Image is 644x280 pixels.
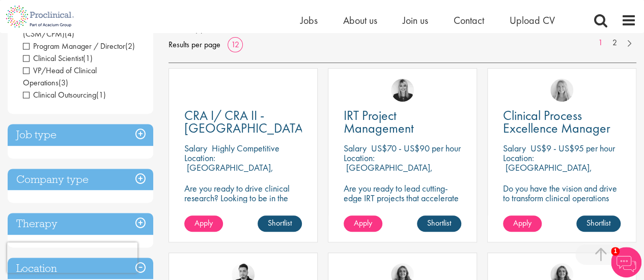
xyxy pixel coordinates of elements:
span: VP/Head of Clinical Operations [23,65,97,88]
span: Salary [344,142,367,154]
span: Salary [184,142,207,154]
iframe: reCAPTCHA [7,242,137,273]
p: Highly Competitive [212,142,279,154]
span: CRA I/ CRA II - [GEOGRAPHIC_DATA] [184,107,307,137]
a: 12 [228,39,243,50]
span: Clinical Scientist [23,53,83,64]
a: Clinical Process Excellence Manager [503,109,621,135]
p: [GEOGRAPHIC_DATA], [GEOGRAPHIC_DATA] [344,162,433,183]
a: About us [343,14,377,27]
img: Chatbot [611,247,641,277]
h3: Company type [8,169,153,191]
span: Program Manager / Director [23,41,135,51]
p: Are you ready to drive clinical research? Looking to be in the heart of a company where precision... [184,183,302,222]
span: Results per page [169,37,220,52]
span: Clinical Process Excellence Manager [503,107,610,137]
span: Salary [503,142,526,154]
p: Are you ready to lead cutting-edge IRT projects that accelerate clinical breakthroughs in biotech? [344,183,461,212]
span: Clinical Outsourcing [23,89,96,100]
a: CRA I/ CRA II - [GEOGRAPHIC_DATA] [184,109,302,135]
p: [GEOGRAPHIC_DATA], [GEOGRAPHIC_DATA] [503,162,592,183]
a: Apply [344,215,382,232]
a: Contact [454,14,484,27]
a: IRT Project Management [344,109,461,135]
p: [GEOGRAPHIC_DATA], [GEOGRAPHIC_DATA] [184,162,273,183]
img: Shannon Briggs [550,79,573,102]
span: Clinical Scientist [23,53,93,64]
a: Shortlist [417,215,461,232]
span: Apply [513,217,531,228]
a: 2 [607,37,622,49]
a: Jobs [300,14,318,27]
span: 1 [611,247,620,256]
p: US$70 - US$90 per hour [371,142,461,154]
span: (3) [59,77,68,88]
span: Clinical Outsourcing [23,89,106,100]
p: Do you have the vision and drive to transform clinical operations into models of excellence in a ... [503,183,621,222]
a: 1 [593,37,608,49]
a: Join us [403,14,428,27]
span: Program Manager / Director [23,41,125,51]
span: Apply [194,217,213,228]
h3: Job type [8,124,153,146]
a: Upload CV [510,14,555,27]
span: Location: [344,152,375,164]
span: Apply [354,217,372,228]
span: (1) [96,89,106,100]
span: Location: [503,152,534,164]
span: (1) [83,53,93,64]
span: IRT Project Management [344,107,414,137]
a: Apply [184,215,223,232]
a: Shortlist [576,215,621,232]
h3: Therapy [8,213,153,235]
img: Janelle Jones [391,79,414,102]
a: Shortlist [258,215,302,232]
span: Location: [184,152,215,164]
span: (2) [125,41,135,51]
span: (4) [65,28,74,39]
p: US$9 - US$95 per hour [530,142,615,154]
a: Apply [503,215,542,232]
